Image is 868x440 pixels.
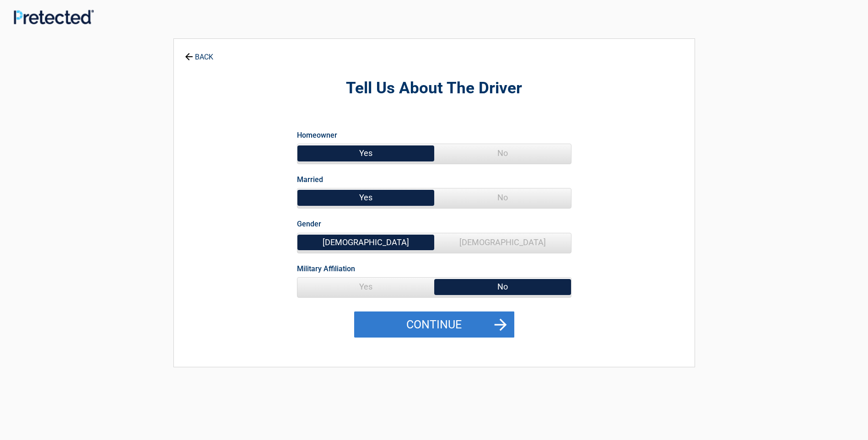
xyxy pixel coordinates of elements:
[297,188,434,207] span: Yes
[434,188,571,207] span: No
[297,233,434,252] span: [DEMOGRAPHIC_DATA]
[434,233,571,252] span: [DEMOGRAPHIC_DATA]
[434,278,571,296] span: No
[183,45,215,61] a: BACK
[297,129,337,141] label: Homeowner
[297,278,434,296] span: Yes
[354,311,514,338] button: Continue
[297,263,355,275] label: Military Affiliation
[434,144,571,162] span: No
[14,10,94,24] img: Main Logo
[224,78,644,99] h2: Tell Us About The Driver
[297,144,434,162] span: Yes
[297,173,323,186] label: Married
[297,218,321,230] label: Gender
